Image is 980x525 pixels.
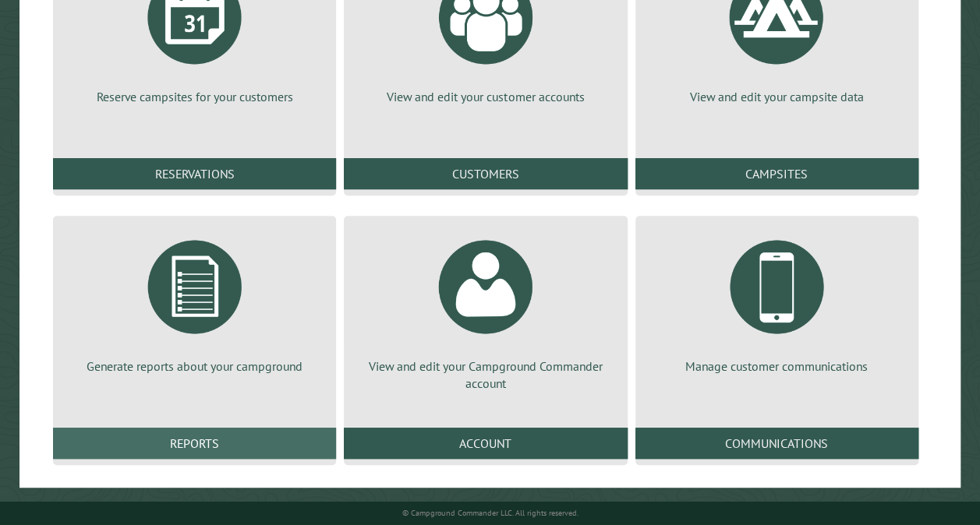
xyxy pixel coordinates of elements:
[654,228,900,375] a: Manage customer communications
[53,428,336,459] a: Reports
[654,358,900,375] p: Manage customer communications
[635,428,918,459] a: Communications
[53,158,336,189] a: Reservations
[635,158,918,189] a: Campsites
[363,358,608,393] p: View and edit your Campground Commander account
[72,228,317,375] a: Generate reports about your campground
[654,88,900,105] p: View and edit your campsite data
[344,428,627,459] a: Account
[72,358,317,375] p: Generate reports about your campground
[72,88,317,105] p: Reserve campsites for your customers
[402,508,578,518] small: © Campground Commander LLC. All rights reserved.
[363,228,608,393] a: View and edit your Campground Commander account
[344,158,627,189] a: Customers
[363,88,608,105] p: View and edit your customer accounts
